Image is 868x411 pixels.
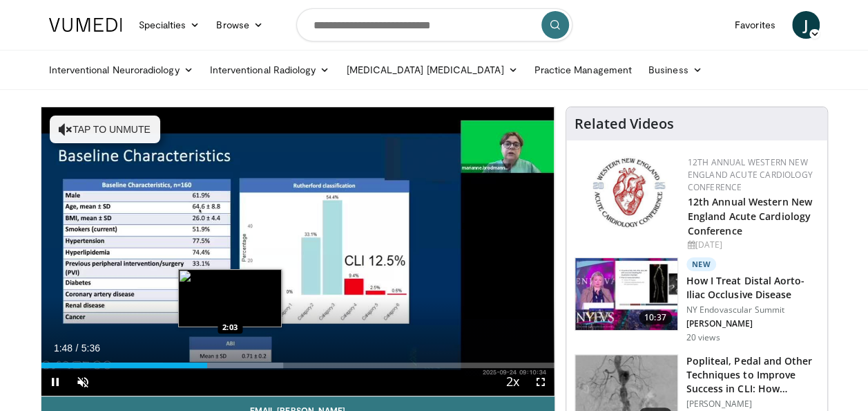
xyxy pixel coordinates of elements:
[41,107,554,396] video-js: Video Player
[575,257,819,343] a: 10:37 New How I Treat Distal Aorto-Iliac Occlusive Disease NY Endovascular Summit [PERSON_NAME] 2...
[726,11,784,39] a: Favorites
[686,274,819,302] h3: How I Treat Distal Aorto-Iliac Occlusive Disease
[76,342,79,354] span: /
[41,363,554,368] div: Progress Bar
[208,11,271,39] a: Browse
[178,269,282,327] img: image.jpeg
[41,56,202,84] a: Interventional Neuroradiology
[640,56,711,84] a: Business
[686,354,819,396] h3: Popliteal, Pedal and Other Techniques to Improve Success in CLI: How…
[131,11,209,39] a: Specialties
[525,56,639,84] a: Practice Management
[688,195,812,237] a: 12th Annual Western New England Acute Cardiology Conference
[527,368,554,396] button: Fullscreen
[686,257,717,271] p: New
[686,332,720,343] p: 20 views
[54,342,73,354] span: 1:48
[686,318,819,329] p: [PERSON_NAME]
[792,11,820,39] a: J
[41,368,69,396] button: Pause
[81,342,100,354] span: 5:36
[686,304,819,316] p: NY Endovascular Summit
[575,258,677,330] img: 4b355214-b789-4d36-b463-674db39b8a24.150x105_q85_crop-smart_upscale.jpg
[499,368,527,396] button: Playback Rate
[69,368,97,396] button: Unmute
[338,56,525,84] a: [MEDICAL_DATA] [MEDICAL_DATA]
[49,18,122,32] img: VuMedi Logo
[296,8,572,42] input: Search topics, interventions
[50,116,160,143] button: Tap to unmute
[639,311,672,325] span: 10:37
[202,56,338,84] a: Interventional Radiology
[688,156,813,193] a: 12th Annual Western New England Acute Cardiology Conference
[590,156,667,229] img: 0954f259-7907-4053-a817-32a96463ecc8.png.150x105_q85_autocrop_double_scale_upscale_version-0.2.png
[575,116,674,132] h4: Related Videos
[688,239,816,251] div: [DATE]
[686,399,819,410] p: [PERSON_NAME]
